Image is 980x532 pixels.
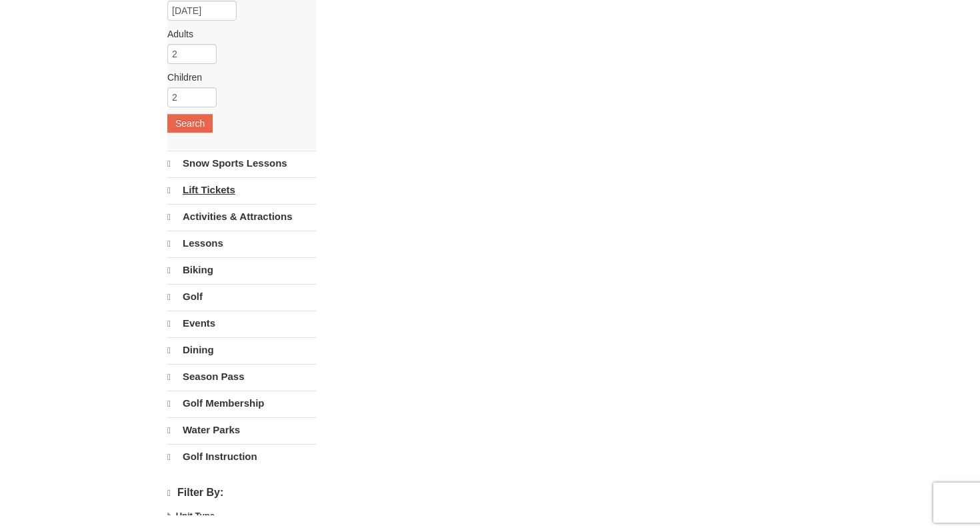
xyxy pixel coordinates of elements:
a: Biking [167,257,316,283]
a: Golf Instruction [167,444,316,469]
a: Golf Membership [167,391,316,416]
a: Events [167,311,316,336]
a: Golf [167,284,316,309]
a: Lessons [167,231,316,256]
a: Season Pass [167,364,316,389]
strong: Unit Type [176,511,215,521]
a: Dining [167,337,316,363]
h4: Filter By: [167,487,316,499]
label: Children [167,71,306,84]
a: Activities & Attractions [167,204,316,229]
button: Search [167,114,213,133]
a: Lift Tickets [167,177,316,203]
a: Snow Sports Lessons [167,151,316,176]
a: Water Parks [167,417,316,443]
label: Adults [167,27,306,41]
